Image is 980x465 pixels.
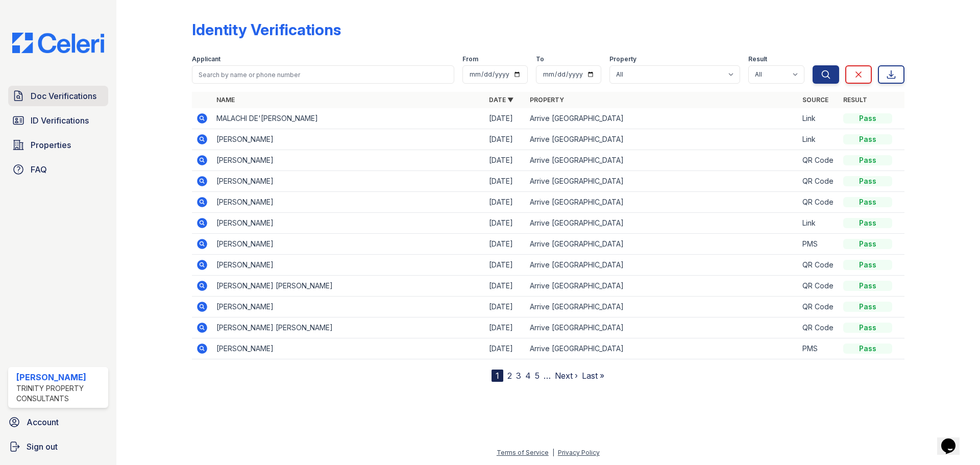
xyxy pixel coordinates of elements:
span: Doc Verifications [31,90,96,102]
div: Pass [843,323,892,333]
td: QR Code [798,255,839,276]
div: Pass [843,155,892,165]
a: FAQ [8,159,108,180]
td: [PERSON_NAME] [212,213,485,234]
td: Arrive [GEOGRAPHIC_DATA] [526,234,798,255]
td: QR Code [798,150,839,171]
td: [DATE] [485,255,526,276]
div: | [552,449,554,456]
td: [DATE] [485,297,526,317]
label: Applicant [192,55,220,63]
a: Terms of Service [497,449,549,456]
span: … [544,370,551,382]
td: Arrive [GEOGRAPHIC_DATA] [526,171,798,192]
div: Pass [843,113,892,124]
td: [DATE] [485,150,526,171]
a: Privacy Policy [558,449,600,456]
a: Result [843,96,867,104]
label: From [462,55,478,63]
a: Name [216,96,235,104]
td: [DATE] [485,192,526,213]
div: Pass [843,134,892,144]
span: Account [27,416,59,428]
div: Identity Verifications [192,20,341,39]
a: ID Verifications [8,110,108,131]
td: [DATE] [485,213,526,234]
td: [PERSON_NAME] [212,255,485,276]
span: FAQ [31,163,47,176]
a: Doc Verifications [8,86,108,106]
a: Next › [555,371,578,381]
img: CE_Logo_Blue-a8612792a0a2168367f1c8372b55b34899dd931a85d93a1a3d3e32e68fde9ad4.png [4,33,112,53]
div: Pass [843,176,892,186]
div: Trinity Property Consultants [16,383,104,404]
a: 4 [525,371,531,381]
td: [PERSON_NAME] [212,171,485,192]
a: 2 [507,371,512,381]
td: MALACHI DE'[PERSON_NAME] [212,108,485,129]
div: Pass [843,218,892,228]
td: [DATE] [485,276,526,297]
a: 5 [535,371,540,381]
td: [DATE] [485,338,526,359]
a: Property [530,96,564,104]
a: Properties [8,135,108,155]
td: PMS [798,338,839,359]
span: Sign out [27,440,58,453]
div: Pass [843,197,892,207]
span: Properties [31,139,71,151]
td: Arrive [GEOGRAPHIC_DATA] [526,108,798,129]
td: [DATE] [485,171,526,192]
label: Property [609,55,636,63]
a: Source [802,96,828,104]
td: PMS [798,234,839,255]
a: Last » [582,371,604,381]
a: Sign out [4,436,112,457]
td: Arrive [GEOGRAPHIC_DATA] [526,338,798,359]
td: Link [798,129,839,150]
iframe: chat widget [937,424,970,455]
div: [PERSON_NAME] [16,371,104,383]
td: QR Code [798,171,839,192]
td: Arrive [GEOGRAPHIC_DATA] [526,192,798,213]
td: [DATE] [485,234,526,255]
div: Pass [843,260,892,270]
td: [DATE] [485,317,526,338]
td: [DATE] [485,108,526,129]
td: [PERSON_NAME] [212,338,485,359]
td: QR Code [798,317,839,338]
td: [PERSON_NAME] [212,297,485,317]
a: 3 [516,371,521,381]
td: [PERSON_NAME] [212,192,485,213]
td: QR Code [798,276,839,297]
div: Pass [843,239,892,249]
span: ID Verifications [31,114,89,127]
td: Arrive [GEOGRAPHIC_DATA] [526,150,798,171]
td: Arrive [GEOGRAPHIC_DATA] [526,213,798,234]
td: [PERSON_NAME] [PERSON_NAME] [212,276,485,297]
td: Arrive [GEOGRAPHIC_DATA] [526,317,798,338]
div: Pass [843,281,892,291]
td: Arrive [GEOGRAPHIC_DATA] [526,255,798,276]
div: Pass [843,302,892,312]
td: [PERSON_NAME] [212,150,485,171]
td: [PERSON_NAME] [212,129,485,150]
td: Arrive [GEOGRAPHIC_DATA] [526,297,798,317]
td: [DATE] [485,129,526,150]
td: Arrive [GEOGRAPHIC_DATA] [526,276,798,297]
td: QR Code [798,297,839,317]
label: To [536,55,544,63]
td: Arrive [GEOGRAPHIC_DATA] [526,129,798,150]
div: Pass [843,344,892,354]
a: Account [4,412,112,432]
td: Link [798,108,839,129]
div: 1 [492,370,503,382]
a: Date ▼ [489,96,513,104]
td: [PERSON_NAME] [PERSON_NAME] [212,317,485,338]
input: Search by name or phone number [192,65,454,84]
td: Link [798,213,839,234]
td: QR Code [798,192,839,213]
label: Result [748,55,767,63]
td: [PERSON_NAME] [212,234,485,255]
